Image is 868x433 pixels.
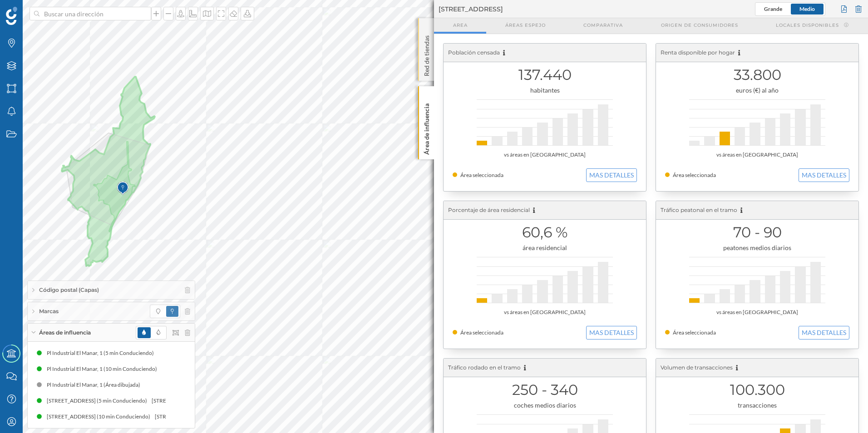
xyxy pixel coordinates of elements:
[453,150,637,159] div: vs áreas en [GEOGRAPHIC_DATA]
[444,359,646,377] div: Tráfico rodado en el tramo
[152,396,256,405] div: [STREET_ADDRESS] (5 min Conduciendo)
[444,201,646,220] div: Porcentaje de área residencial
[47,349,158,358] div: Pl Industrial El Manar, 1 (5 min Conduciendo)
[776,22,839,29] span: Locales disponibles
[453,381,637,399] h1: 250 - 340
[799,168,849,182] button: MAS DETALLES
[764,5,782,12] span: Grande
[799,326,849,340] button: MAS DETALLES
[453,66,637,84] h1: 137.440
[665,66,849,84] h1: 33.800
[460,172,503,178] span: Área seleccionada
[453,22,468,29] span: Area
[444,44,646,62] div: Población censada
[47,380,145,389] div: Pl Industrial El Manar, 1 (Área dibujada)
[117,179,128,197] img: Marker
[453,243,637,252] div: área residencial
[422,100,431,155] p: Área de influencia
[665,243,849,252] div: peatones medios diarios
[453,224,637,241] h1: 60,6 %
[47,364,162,374] div: Pl Industrial El Manar, 1 (10 min Conduciendo)
[6,7,17,25] img: Geoblink Logo
[39,286,99,294] span: Código postal (Capas)
[47,412,155,421] div: [STREET_ADDRESS] (10 min Conduciendo)
[665,308,849,317] div: vs áreas en [GEOGRAPHIC_DATA]
[18,6,50,15] span: Soporte
[656,44,858,62] div: Renta disponible por hogar
[665,381,849,399] h1: 100.300
[665,150,849,159] div: vs áreas en [GEOGRAPHIC_DATA]
[799,5,815,12] span: Medio
[453,308,637,317] div: vs áreas en [GEOGRAPHIC_DATA]
[422,32,431,76] p: Red de tiendas
[665,224,849,241] h1: 70 - 90
[673,329,716,336] span: Área seleccionada
[460,329,503,336] span: Área seleccionada
[661,22,738,29] span: Origen de consumidores
[586,326,637,340] button: MAS DETALLES
[673,172,716,178] span: Área seleccionada
[453,401,637,410] div: coches medios diarios
[39,307,59,315] span: Marcas
[656,359,858,377] div: Volumen de transacciones
[665,401,849,410] div: transacciones
[505,22,546,29] span: Áreas espejo
[155,412,263,421] div: [STREET_ADDRESS] (10 min Conduciendo)
[656,201,858,220] div: Tráfico peatonal en el tramo
[583,22,623,29] span: Comparativa
[453,86,637,95] div: habitantes
[439,5,503,14] span: [STREET_ADDRESS]
[586,168,637,182] button: MAS DETALLES
[665,86,849,95] div: euros (€) al año
[47,396,152,405] div: [STREET_ADDRESS] (5 min Conduciendo)
[39,329,91,337] span: Áreas de influencia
